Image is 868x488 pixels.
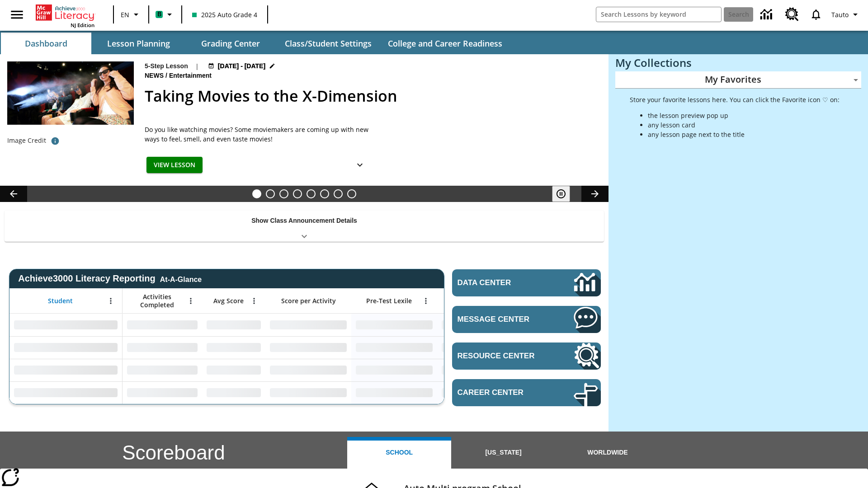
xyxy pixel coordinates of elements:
[127,293,187,309] span: Activities Completed
[630,95,840,104] p: Store your favorite lessons here. You can click the Favorite icon ♡ on:
[184,294,198,308] button: Open Menu
[123,359,202,381] div: No Data,
[552,186,579,202] div: Pause
[437,336,523,359] div: No Data,
[780,2,804,27] a: Resource Center, Will open in new tab
[458,315,547,324] span: Message Center
[4,1,30,28] button: Open side menu
[251,216,357,225] p: Show Class Announcement Details
[458,278,543,287] span: Data Center
[48,297,73,305] span: Student
[46,133,64,149] button: Photo credit: Photo by The Asahi Shimbun via Getty Images
[293,189,302,198] button: Slide 4 What's the Big Idea?
[145,84,598,108] h2: Taking Movies to the X-Dimension
[247,294,261,308] button: Open Menu
[648,130,840,139] li: any lesson page next to the title
[581,186,609,202] button: Lesson carousel, Next
[123,336,202,359] div: No Data,
[279,189,288,198] button: Slide 3 Do You Want Fries With That?
[452,306,601,333] a: Message Center
[556,437,660,469] button: Worldwide
[596,7,721,22] input: search field
[320,189,329,198] button: Slide 6 Pre-release lesson
[121,10,129,19] span: EN
[7,61,134,125] img: Panel in front of the seats sprays water mist to the happy audience at a 4DX-equipped theater.
[145,61,188,71] p: 5-Step Lesson
[104,294,118,308] button: Open Menu
[278,33,379,54] button: Class/Student Settings
[202,359,265,381] div: No Data,
[458,352,547,361] span: Resource Center
[366,297,412,305] span: Pre-Test Lexile
[36,3,94,28] div: Home
[117,6,146,23] button: Language: EN, Select a language
[452,343,601,370] a: Resource Center, Will open in new tab
[123,381,202,404] div: No Data,
[202,336,265,359] div: No Data,
[266,189,275,198] button: Slide 2 Cars of the Future?
[192,10,257,19] span: 2025 Auto Grade 4
[123,314,202,336] div: No Data,
[152,6,179,23] button: Boost Class color is mint green. Change class color
[169,71,213,81] span: Entertainment
[648,120,840,130] li: any lesson card
[202,314,265,336] div: No Data,
[437,359,523,381] div: No Data,
[213,297,244,305] span: Avg Score
[615,56,861,69] h3: My Collections
[218,61,265,71] span: [DATE] - [DATE]
[145,71,165,81] span: News
[7,136,46,145] p: Image Credit
[381,33,509,54] button: College and Career Readiness
[347,189,356,198] button: Slide 8 Sleepless in the Animal Kingdom
[281,297,336,305] span: Score per Activity
[648,111,840,120] li: the lesson preview pop up
[157,9,161,20] span: B
[804,3,828,26] a: Notifications
[195,61,199,71] span: |
[351,157,369,174] button: Show Details
[146,157,203,174] button: View Lesson
[1,33,91,54] button: Dashboard
[552,186,570,202] button: Pause
[160,274,202,284] div: At-A-Glance
[458,388,547,397] span: Career Center
[755,2,780,27] a: Data Center
[437,314,523,336] div: No Data,
[615,71,861,89] div: My Favorites
[145,125,371,144] p: Do you like watching movies? Some moviemakers are coming up with new ways to feel, smell, and eve...
[307,189,316,198] button: Slide 5 One Idea, Lots of Hard Work
[165,72,167,79] span: /
[419,294,433,308] button: Open Menu
[831,10,849,19] span: Tauto
[828,6,864,23] button: Profile/Settings
[18,273,202,284] span: Achieve3000 Literacy Reporting
[36,4,94,22] a: Home
[252,189,261,198] button: Slide 1 Taking Movies to the X-Dimension
[334,189,343,198] button: Slide 7 Career Lesson
[185,33,276,54] button: Grading Center
[452,269,601,296] a: Data Center
[71,22,94,28] span: NJ Edition
[437,381,523,404] div: No Data,
[452,379,601,406] a: Career Center
[206,61,278,71] button: Aug 18 - Aug 24 Choose Dates
[347,437,451,469] button: School
[451,437,555,469] button: [US_STATE]
[5,211,604,242] div: Show Class Announcement Details
[202,381,265,404] div: No Data,
[93,33,184,54] button: Lesson Planning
